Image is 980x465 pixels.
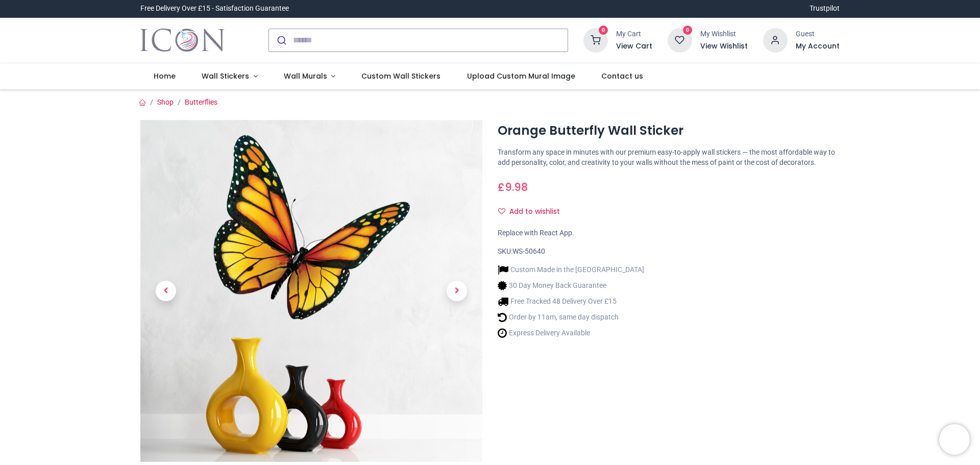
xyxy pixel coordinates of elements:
h1: Orange Butterfly Wall Sticker [498,122,840,139]
span: WS-50640 [512,247,545,255]
i: Add to wishlist [498,208,505,215]
a: My Account [796,41,840,52]
div: My Cart [616,29,652,39]
li: Custom Made in the [GEOGRAPHIC_DATA] [498,264,644,275]
a: Next [431,171,482,410]
span: Previous [156,281,176,301]
a: Logo of Icon Wall Stickers [140,26,225,55]
span: Upload Custom Mural Image [467,71,575,81]
a: Shop [157,98,174,106]
a: 0 [668,35,692,43]
iframe: Brevo live chat [939,424,970,455]
a: Wall Stickers [188,63,271,90]
div: Replace with React App. [498,228,840,238]
a: View Wishlist [700,41,748,52]
sup: 0 [683,26,693,35]
sup: 0 [599,26,608,35]
div: Guest [796,29,840,39]
img: Icon Wall Stickers [140,26,225,55]
div: SKU: [498,247,840,257]
span: Next [447,281,467,301]
div: My Wishlist [700,29,748,39]
button: Submit [269,29,293,52]
span: Custom Wall Stickers [361,71,440,81]
span: 9.98 [505,180,528,194]
span: Wall Murals [284,71,327,81]
a: Trustpilot [810,4,840,14]
li: Order by 11am, same day dispatch [498,312,644,323]
span: Wall Stickers [202,71,249,81]
a: View Cart [616,41,652,52]
li: 30 Day Money Back Guarantee [498,280,644,291]
button: Add to wishlistAdd to wishlist [498,203,569,221]
a: Wall Murals [271,63,349,90]
span: £ [498,180,528,194]
div: Free Delivery Over £15 - Satisfaction Guarantee [140,4,289,14]
a: Previous [140,171,191,410]
li: Express Delivery Available [498,328,644,338]
span: Contact us [601,71,643,81]
span: Home [154,71,176,81]
p: Transform any space in minutes with our premium easy-to-apply wall stickers — the most affordable... [498,148,840,167]
a: 0 [583,35,608,43]
img: Orange Butterfly Wall Sticker [140,120,482,462]
li: Free Tracked 48 Delivery Over £15 [498,296,644,307]
a: Butterflies [185,98,217,106]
